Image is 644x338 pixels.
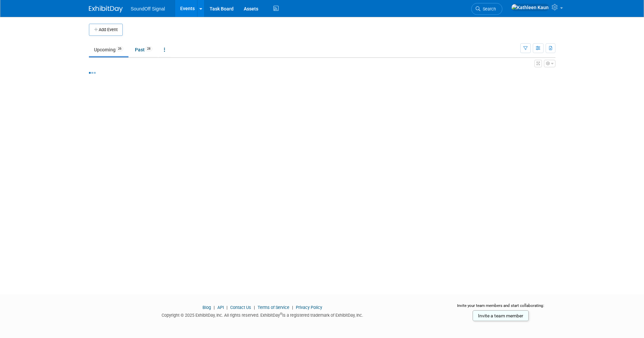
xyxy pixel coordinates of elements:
a: Privacy Policy [296,305,322,310]
button: Add Event [89,24,123,36]
img: Kathleen Kaun [511,4,549,11]
span: 28 [145,46,152,51]
span: Search [480,6,496,11]
img: loading... [89,72,96,74]
a: Contact Us [230,305,251,310]
a: Upcoming26 [89,43,128,56]
div: Copyright © 2025 ExhibitDay, Inc. All rights reserved. ExhibitDay is a registered trademark of Ex... [89,311,436,318]
a: Search [471,3,502,15]
span: | [225,305,229,310]
sup: ® [280,312,282,316]
a: Invite a team member [473,310,529,321]
span: 26 [116,46,123,51]
a: Past28 [130,43,158,56]
img: ExhibitDay [89,6,123,13]
span: | [290,305,295,310]
span: SoundOff Signal [131,6,165,11]
span: | [212,305,216,310]
a: Terms of Service [258,305,289,310]
span: | [252,305,257,310]
a: Blog [202,305,211,310]
a: API [217,305,224,310]
div: Invite your team members and start collaborating: [446,303,555,313]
